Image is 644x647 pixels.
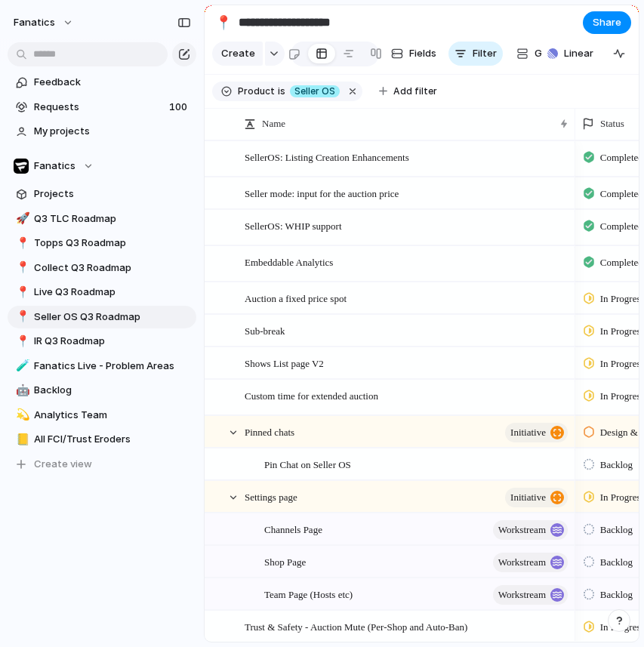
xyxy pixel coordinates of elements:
span: Fanatics Live - Problem Areas [34,359,191,374]
span: Linear [564,46,593,61]
span: Seller OS Q3 Roadmap [34,310,191,325]
button: initiative [505,488,568,507]
span: Backlog [600,587,633,602]
span: fanatics [14,15,55,30]
span: Product [238,85,275,98]
span: SellerOS: WHIP support [245,217,342,234]
div: 📍 [16,259,26,276]
div: 🧪 [16,357,26,374]
span: Completed [600,255,643,270]
div: 🤖 [16,382,26,399]
span: Group [535,46,564,61]
span: Backlog [600,555,633,570]
span: Team Page (Hosts etc) [264,585,353,602]
button: Seller OS [287,83,343,100]
span: Sub-break [245,322,285,339]
span: initiative [510,487,546,508]
button: 📍 [14,334,29,349]
button: 📍 [14,285,29,300]
div: 📍Topps Q3 Roadmap [8,232,196,254]
div: 💫 [16,406,26,424]
span: Requests [34,100,165,115]
button: 📍 [14,310,29,325]
span: Name [262,116,285,131]
span: Shop Page [264,553,306,570]
button: Create [212,42,263,66]
button: 🚀 [14,211,29,226]
span: Live Q3 Roadmap [34,285,191,300]
span: Backlog [34,383,191,398]
span: Backlog [600,458,633,473]
div: 📍Seller OS Q3 Roadmap [8,306,196,328]
span: Channels Page [264,520,322,538]
span: Fanatics [34,159,75,174]
span: Completed [600,219,643,234]
span: IR Q3 Roadmap [34,334,191,349]
a: 📒All FCI/Trust Eroders [8,428,196,451]
button: Share [583,11,631,34]
a: 📍Live Q3 Roadmap [8,281,196,303]
span: 100 [169,100,190,115]
span: Seller mode: input for the auction price [245,184,399,202]
span: Create [221,46,255,61]
span: Projects [34,186,191,202]
button: Add filter [370,81,446,102]
button: 🧪 [14,359,29,374]
button: Linear [541,42,599,65]
div: 📍 [16,235,26,252]
span: Auction a fixed price spot [245,289,347,307]
span: Create view [34,457,92,472]
span: Q3 TLC Roadmap [34,211,191,226]
span: initiative [510,422,546,443]
span: Analytics Team [34,408,191,423]
span: Add filter [393,85,437,98]
button: Fields [385,42,442,66]
button: Fanatics [8,155,196,177]
button: workstream [493,585,568,605]
span: All FCI/Trust Eroders [34,432,191,447]
div: 📍IR Q3 Roadmap [8,330,196,353]
span: Topps Q3 Roadmap [34,236,191,251]
span: Settings page [245,488,297,505]
div: 🚀 [16,210,26,227]
a: Feedback [8,71,196,94]
div: 📍 [16,284,26,301]
span: Custom time for extended auction [245,387,378,404]
button: 📒 [14,432,29,447]
button: fanatics [7,11,82,35]
a: 🤖Backlog [8,379,196,402]
span: workstream [498,552,546,573]
a: 📍Collect Q3 Roadmap [8,257,196,279]
button: initiative [505,423,568,442]
span: workstream [498,584,546,605]
a: 🚀Q3 TLC Roadmap [8,208,196,230]
button: workstream [493,553,568,572]
span: Trust & Safety - Auction Mute (Per-Shop and Auto-Ban) [245,618,467,635]
span: Fields [409,46,436,61]
button: 📍 [211,11,236,35]
div: 💫Analytics Team [8,404,196,427]
span: Backlog [600,522,633,538]
span: Completed [600,186,643,202]
button: 💫 [14,408,29,423]
span: Pinned chats [245,423,294,440]
a: Requests100 [8,96,196,119]
span: Shows List page V2 [245,354,324,371]
button: Group [509,42,572,66]
button: workstream [493,520,568,540]
button: Filter [448,42,503,66]
div: 📒 [16,431,26,448]
span: Collect Q3 Roadmap [34,260,191,276]
button: 📍 [14,260,29,276]
div: 📍 [215,12,232,32]
span: My projects [34,124,191,139]
span: is [278,85,285,98]
button: is [275,83,288,100]
a: Projects [8,183,196,205]
a: 🧪Fanatics Live - Problem Areas [8,355,196,377]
